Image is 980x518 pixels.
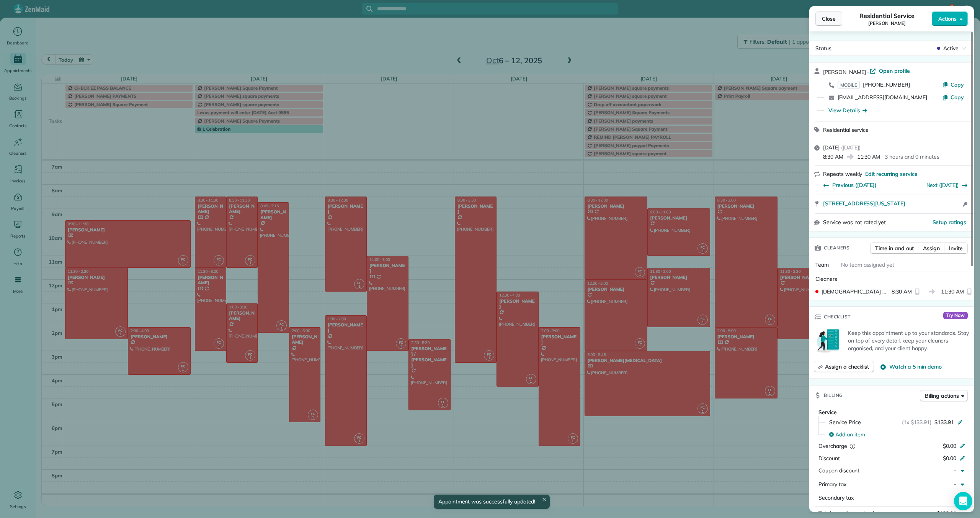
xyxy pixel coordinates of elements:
[823,144,840,151] span: [DATE]
[923,244,940,252] span: Assign
[954,492,972,510] div: Open Intercom Messenger
[829,418,861,426] span: Service Price
[823,69,866,75] span: [PERSON_NAME]
[943,443,956,449] span: $0.00
[889,363,941,370] span: Watch a 5 min demo
[942,81,964,89] button: Copy
[943,455,956,462] span: $0.00
[841,261,894,268] span: No team assigned yet
[815,45,831,52] span: Status
[822,288,889,295] span: [DEMOGRAPHIC_DATA] B CLEANER
[870,67,910,75] a: Open profile
[880,363,941,370] button: Watch a 5 min demo
[818,442,885,450] div: Overcharge
[825,416,968,428] button: Service Price(1x $133.91)$133.91
[818,481,846,488] span: Primary tax
[937,510,956,517] span: $133.91
[818,455,840,462] span: Discount
[857,153,880,161] span: 11:30 AM
[823,126,869,133] span: Residential service
[838,81,910,89] a: MOBILE[PHONE_NUMBER]
[815,11,842,26] button: Close
[868,20,906,26] span: [PERSON_NAME]
[954,467,956,474] span: -
[925,392,959,400] span: Billing actions
[918,243,945,254] button: Assign
[841,144,861,151] span: ( [DATE] )
[818,494,854,501] span: Secondary tax
[866,69,870,75] span: ·
[933,218,967,226] button: Setup ratings
[865,170,917,178] span: Edit recurring service
[926,182,959,189] a: Next ([DATE])
[859,11,914,20] span: Residential Service
[815,275,837,282] span: Cleaners
[892,288,912,295] span: 8:30 AM
[818,467,859,474] span: Coupon discount
[823,153,843,161] span: 8:30 AM
[941,288,964,295] span: 11:30 AM
[949,244,963,252] span: Invite
[933,219,967,226] span: Setup ratings
[823,170,862,177] span: Repeats weekly
[960,200,969,209] button: Open access information
[885,153,939,161] p: 3 hours and 0 minutes
[818,510,880,517] span: Total appointment price
[943,312,968,320] span: Try Now
[943,44,959,52] span: Active
[815,261,829,268] span: Team
[823,200,905,207] span: [STREET_ADDRESS][US_STATE]
[938,15,957,23] span: Actions
[824,244,849,252] span: Cleaners
[825,363,869,370] span: Assign a checklist
[863,81,910,88] span: [PHONE_NUMBER]
[934,418,954,426] span: $133.91
[832,181,877,189] span: Previous ([DATE])
[954,481,956,488] span: -
[926,181,968,189] button: Next ([DATE])
[818,409,837,416] span: Service
[870,243,919,254] button: Time in and out
[823,218,886,226] span: Service was not rated yet
[835,431,865,438] span: Add an item
[838,94,927,101] a: [EMAIL_ADDRESS][DOMAIN_NAME]
[951,94,964,101] span: Copy
[848,329,969,352] p: Keep this appointment up to your standards. Stay on top of every detail, keep your cleaners organ...
[879,67,910,75] span: Open profile
[902,418,932,426] span: (1x $133.91)
[875,244,914,252] span: Time in and out
[814,361,874,372] button: Assign a checklist
[828,107,867,114] button: View Details
[944,243,968,254] button: Invite
[822,15,836,23] span: Close
[824,392,843,399] span: Billing
[942,93,964,101] button: Copy
[825,428,968,441] button: Add an item
[951,81,964,88] span: Copy
[823,200,960,207] a: [STREET_ADDRESS][US_STATE]
[838,81,860,89] span: MOBILE
[434,495,550,509] div: Appointment was successfully updated!
[824,313,851,321] span: Checklist
[823,181,877,189] button: Previous ([DATE])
